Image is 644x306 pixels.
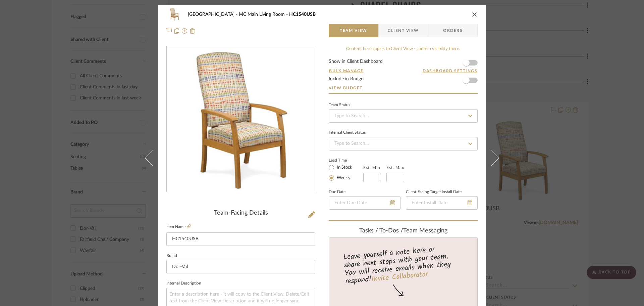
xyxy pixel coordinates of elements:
[166,224,191,230] label: Item Name
[329,157,363,163] label: Lead Time
[329,109,478,123] input: Type to Search…
[363,165,380,170] label: Est. Min
[329,68,364,74] button: Bulk Manage
[329,103,350,107] div: Team Status
[436,24,470,37] span: Orders
[329,190,345,194] label: Due Date
[371,269,428,286] a: Invite Collaborator
[166,210,315,217] div: Team-Facing Details
[190,28,195,34] img: Remove from project
[166,260,315,273] input: Enter Brand
[166,232,315,246] input: Enter Item Name
[167,46,315,192] div: 0
[328,242,479,287] div: Leave yourself a note here or share next steps with your team. You will receive emails when they ...
[388,24,419,37] span: Client View
[329,46,478,52] div: Content here copies to Client View - confirm visibility there.
[472,11,478,17] button: close
[422,68,478,74] button: Dashboard Settings
[329,85,478,91] a: View Budget
[406,196,478,210] input: Enter Install Date
[289,12,316,17] span: HC1540USB
[166,254,177,258] label: Brand
[166,8,182,21] img: 823a19ae-52b2-4f23-82fa-d9ae7e570222_48x40.jpg
[386,165,404,170] label: Est. Max
[329,196,400,210] input: Enter Due Date
[359,228,403,234] span: Tasks / To-Dos /
[329,131,366,134] div: Internal Client Status
[335,165,352,171] label: In Stock
[340,24,367,37] span: Team View
[329,227,478,235] div: team Messaging
[188,12,239,17] span: [GEOGRAPHIC_DATA]
[329,137,478,150] input: Type to Search…
[335,175,350,181] label: Weeks
[329,163,363,182] mat-radio-group: Select item type
[166,282,201,285] label: Internal Description
[168,46,314,192] img: 823a19ae-52b2-4f23-82fa-d9ae7e570222_436x436.jpg
[239,12,289,17] span: MC Main Living Room
[406,190,462,194] label: Client-Facing Target Install Date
